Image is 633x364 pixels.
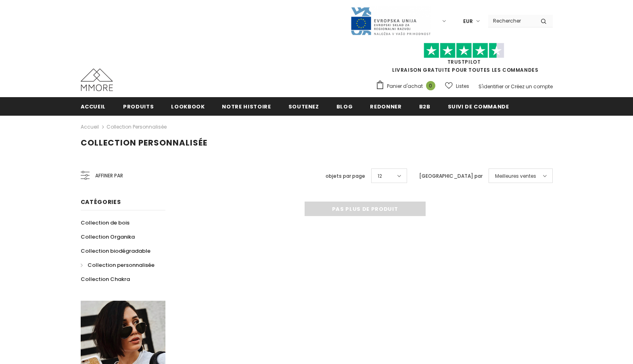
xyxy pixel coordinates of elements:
[448,97,509,115] a: Suivi de commande
[88,261,155,269] span: Collection personnalisée
[81,97,106,115] a: Accueil
[81,69,113,91] img: Cas MMORE
[350,17,431,24] a: Javni Razpis
[495,172,536,180] span: Meilleures ventes
[488,15,535,27] input: Search Site
[419,97,430,115] a: B2B
[81,230,135,244] a: Collection Organika
[288,103,319,110] span: soutenez
[222,103,271,110] span: Notre histoire
[378,172,382,180] span: 12
[81,258,155,272] a: Collection personnalisée
[326,172,365,180] label: objets par page
[171,103,205,110] span: Lookbook
[81,137,207,148] span: Collection personnalisée
[447,58,481,65] a: TrustPilot
[81,198,121,206] span: Catégories
[81,122,99,132] a: Accueil
[505,83,510,90] span: or
[419,172,483,180] label: [GEOGRAPHIC_DATA] par
[511,83,553,90] a: Créez un compte
[81,103,106,110] span: Accueil
[222,97,271,115] a: Notre histoire
[336,103,353,110] span: Blog
[456,82,469,90] span: Listes
[81,244,150,258] a: Collection biodégradable
[387,82,423,90] span: Panier d'achat
[171,97,205,115] a: Lookbook
[424,43,504,58] img: Faites confiance aux étoiles pilotes
[370,97,401,115] a: Redonner
[81,219,130,227] span: Collection de bois
[81,233,135,241] span: Collection Organika
[81,216,130,230] a: Collection de bois
[81,247,150,255] span: Collection biodégradable
[107,123,167,130] a: Collection personnalisée
[376,46,553,73] span: LIVRAISON GRATUITE POUR TOUTES LES COMMANDES
[463,17,473,25] span: EUR
[350,6,431,36] img: Javni Razpis
[288,97,319,115] a: soutenez
[81,275,130,283] span: Collection Chakra
[448,103,509,110] span: Suivi de commande
[95,171,123,180] span: Affiner par
[123,97,154,115] a: Produits
[419,103,430,110] span: B2B
[123,103,154,110] span: Produits
[376,80,439,92] a: Panier d'achat 0
[336,97,353,115] a: Blog
[478,83,503,90] a: S'identifier
[426,81,435,90] span: 0
[445,79,469,93] a: Listes
[81,272,130,286] a: Collection Chakra
[370,103,401,110] span: Redonner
